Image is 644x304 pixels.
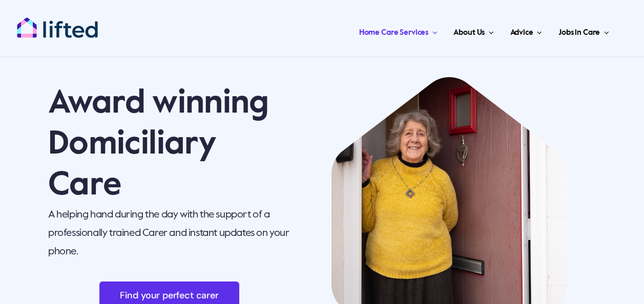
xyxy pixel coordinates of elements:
[450,15,496,46] a: About Us
[48,83,290,206] h1: Award winning Domiciliary Care
[359,25,428,41] span: Home Care Services
[555,15,612,46] a: Jobs in Care
[120,15,612,46] nav: Main Menu
[356,15,441,46] a: Home Care Services
[120,290,219,301] span: Find your perfect carer
[510,25,533,41] span: Advice
[558,25,600,41] span: Jobs in Care
[48,206,290,261] p: A helping hand during the day with the support of a professionally trained Carer and instant upda...
[16,17,98,27] a: lifted-logo
[507,15,545,46] a: Advice
[453,25,485,41] span: About Us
